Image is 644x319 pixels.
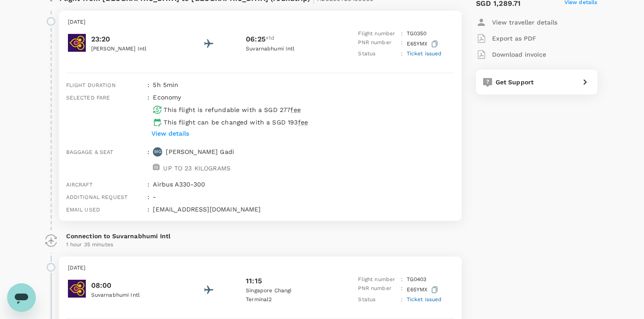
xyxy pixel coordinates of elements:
[407,296,442,302] span: Ticket issued
[358,29,397,38] p: Flight number
[492,50,546,59] p: Download invoice
[492,18,557,27] p: View traveller details
[66,95,110,101] span: Selected fare
[401,50,403,58] p: :
[401,275,403,284] p: :
[476,14,557,30] button: View traveller details
[492,34,536,43] p: Export as PDF
[66,194,128,200] span: Additional request
[407,29,427,38] p: TG 0350
[246,295,326,304] p: Terminal 2
[68,34,86,52] img: Thai Airways International
[66,182,93,188] span: Aircraft
[66,240,455,249] p: 1 hour 35 minutes
[164,118,308,127] p: This flight can be changed with a SGD 193
[153,93,181,102] p: economy
[149,127,191,140] button: View details
[144,89,149,144] div: :
[166,147,234,156] p: [PERSON_NAME] Gadi
[153,164,160,170] img: baggage-icon
[476,30,536,46] button: Export as PDF
[66,82,116,88] span: Flight duration
[144,77,149,89] div: :
[358,284,397,295] p: PNR number
[91,45,172,54] p: [PERSON_NAME] Intl
[68,280,86,298] img: Thai Airways International
[149,189,454,201] div: -
[66,232,455,240] p: Connection to Suvarnabhumi Intl
[246,286,326,295] p: Singapore Changi
[358,275,397,284] p: Flight number
[68,18,453,27] p: [DATE]
[358,50,397,58] p: Status
[154,149,161,155] p: MG
[66,149,114,155] span: Baggage & seat
[144,144,149,176] div: :
[401,284,403,295] p: :
[144,189,149,201] div: :
[149,176,454,189] div: Airbus A330-300
[290,106,300,113] span: fee
[298,119,308,126] span: fee
[153,205,454,214] p: [EMAIL_ADDRESS][DOMAIN_NAME]
[358,295,397,304] p: Status
[144,201,149,214] div: :
[7,283,36,312] iframe: Button to launch messaging window
[401,295,403,304] p: :
[152,129,189,138] p: View details
[68,264,453,273] p: [DATE]
[66,207,101,213] span: Email used
[91,291,172,300] p: Suvarnabhumi Intl
[407,284,440,295] p: E65YMX
[476,46,546,62] button: Download invoice
[496,79,534,86] span: Get Support
[153,80,454,89] p: 5h 5min
[265,34,274,45] span: +1d
[401,38,403,50] p: :
[246,45,326,54] p: Suvarnabhumi Intl
[246,276,262,286] p: 11:15
[164,105,300,114] p: This flight is refundable with a SGD 277
[358,38,397,50] p: PNR number
[91,280,172,291] p: 08:00
[246,34,265,45] p: 06:25
[401,29,403,38] p: :
[407,38,440,50] p: E65YMX
[407,50,442,57] span: Ticket issued
[407,275,427,284] p: TG 0403
[163,164,231,173] p: UP TO 23 KILOGRAMS
[91,34,172,45] p: 23:20
[144,176,149,189] div: :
